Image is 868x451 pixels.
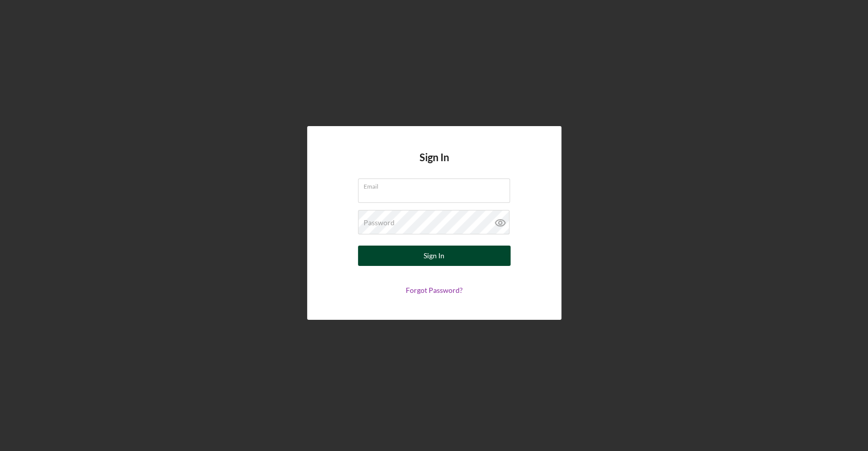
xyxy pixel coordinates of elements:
[364,219,395,227] label: Password
[364,179,510,190] label: Email
[420,152,449,178] h4: Sign In
[406,286,463,294] a: Forgot Password?
[358,246,511,266] button: Sign In
[424,246,444,266] div: Sign In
